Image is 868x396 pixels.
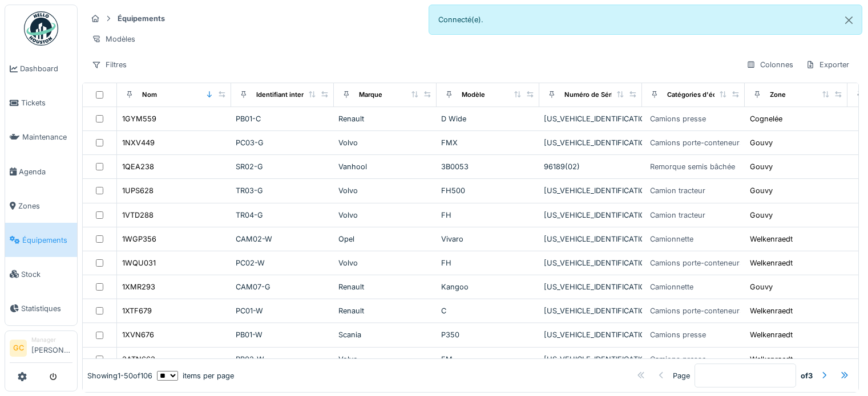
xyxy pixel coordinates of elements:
[544,305,637,316] div: [US_VEHICLE_IDENTIFICATION_NUMBER]-01
[5,52,77,86] a: Dashboard
[544,161,637,172] div: 96189(02)
[544,234,637,244] div: [US_VEHICLE_IDENTIFICATION_NUMBER]-01
[338,210,432,221] div: Volvo
[441,258,535,268] div: FH
[750,161,773,172] div: Gouvy
[5,86,77,120] a: Tickets
[122,185,154,196] div: 1UPS628
[338,258,432,268] div: Volvo
[544,281,637,292] div: [US_VEHICLE_IDENTIFICATION_NUMBER]
[441,137,535,148] div: FMX
[441,161,535,172] div: 3B0053
[236,258,329,268] div: PC02-W
[113,13,169,24] strong: Équipements
[5,291,77,325] a: Statistiques
[801,370,813,381] strong: of 3
[650,185,705,196] div: Camion tracteur
[21,269,72,280] span: Stock
[24,11,58,46] img: Badge_color-CXgf-gQk.svg
[338,137,432,148] div: Volvo
[142,90,157,100] div: Nom
[22,235,72,246] span: Équipements
[236,281,329,292] div: CAM07-G
[650,258,744,268] div: Camions porte-conteneurs
[256,90,312,100] div: Identifiant interne
[770,90,786,100] div: Zone
[122,113,156,124] div: 1GYM559
[673,370,690,381] div: Page
[122,161,154,172] div: 1QEA238
[338,329,432,340] div: Scania
[564,90,617,100] div: Numéro de Série
[122,305,152,316] div: 1XTF679
[462,90,485,100] div: Modèle
[5,257,77,291] a: Stock
[544,185,637,196] div: [US_VEHICLE_IDENTIFICATION_NUMBER]-01
[236,329,329,340] div: PB01-W
[338,354,432,365] div: Volvo
[236,234,329,244] div: CAM02-W
[650,137,744,148] div: Camions porte-conteneurs
[441,329,535,340] div: P350
[338,234,432,244] div: Opel
[21,303,72,314] span: Statistiques
[338,305,432,316] div: Renault
[801,56,854,73] div: Exporter
[544,210,637,221] div: [US_VEHICLE_IDENTIFICATION_NUMBER]-01
[441,234,535,244] div: Vivaro
[750,234,793,244] div: Welkenraedt
[10,336,72,363] a: GC Manager[PERSON_NAME]
[650,305,744,316] div: Camions porte-conteneurs
[122,210,154,221] div: 1VTD288
[31,336,72,344] div: Manager
[122,354,155,365] div: 2ATN662
[741,56,798,73] div: Colonnes
[650,354,706,365] div: Camions presse
[87,370,152,381] div: Showing 1 - 50 of 106
[836,5,862,35] button: Close
[750,137,773,148] div: Gouvy
[122,329,154,340] div: 1XVN676
[544,258,637,268] div: [US_VEHICLE_IDENTIFICATION_NUMBER]-01
[18,201,72,211] span: Zones
[236,137,329,148] div: PC03-G
[122,234,156,244] div: 1WGP356
[650,113,706,124] div: Camions presse
[441,185,535,196] div: FH500
[441,210,535,221] div: FH
[157,370,234,381] div: items per page
[19,166,72,177] span: Agenda
[650,329,706,340] div: Camions presse
[22,132,72,142] span: Maintenance
[750,258,793,268] div: Welkenraedt
[236,185,329,196] div: TR03-G
[122,137,155,148] div: 1NXV449
[5,120,77,154] a: Maintenance
[5,223,77,257] a: Équipements
[338,281,432,292] div: Renault
[441,305,535,316] div: C
[750,305,793,316] div: Welkenraedt
[236,113,329,124] div: PB01-C
[650,234,693,244] div: Camionnette
[21,97,72,108] span: Tickets
[544,354,637,365] div: [US_VEHICLE_IDENTIFICATION_NUMBER]-01
[87,56,132,73] div: Filtres
[750,329,793,340] div: Welkenraedt
[87,31,140,47] div: Modèles
[441,113,535,124] div: D Wide
[650,161,735,172] div: Remorque semis bâchée
[338,113,432,124] div: Renault
[5,189,77,223] a: Zones
[750,354,793,365] div: Welkenraedt
[236,354,329,365] div: PB02-W
[20,63,72,74] span: Dashboard
[667,90,746,100] div: Catégories d'équipement
[750,210,773,221] div: Gouvy
[544,113,637,124] div: [US_VEHICLE_IDENTIFICATION_NUMBER]
[338,161,432,172] div: Vanhool
[650,210,705,221] div: Camion tracteur
[236,210,329,221] div: TR04-G
[236,161,329,172] div: SR02-G
[441,354,535,365] div: FM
